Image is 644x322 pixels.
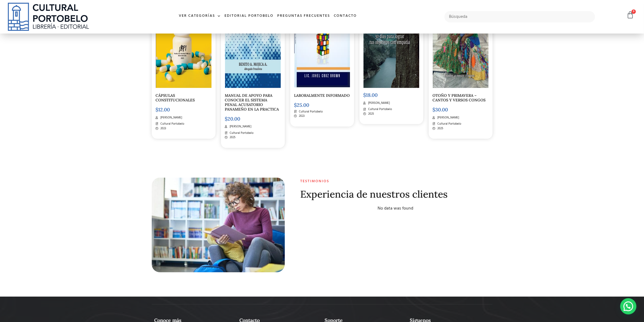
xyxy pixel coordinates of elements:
bdi: 20.00 [225,116,240,122]
h2: Testimonios [300,179,491,184]
span: 2025 [367,112,374,116]
span: Cultural Portobelo [367,107,392,112]
span: Cultural Portobelo [228,131,253,135]
h3: Experiencia de nuestros clientes [300,189,491,200]
bdi: 30.00 [433,107,448,113]
span: [PERSON_NAME] [228,124,251,129]
a: LABORALMENTE INFORMADO [294,93,350,98]
span: 2025 [436,126,443,131]
span: $ [294,102,297,108]
a: Preguntas frecuentes [275,10,332,22]
span: 2025 [228,135,236,140]
bdi: 25.00 [294,102,309,108]
span: 0 [632,9,636,14]
span: $ [364,92,366,98]
a: Editorial Portobelo [223,10,275,22]
span: 2023 [298,114,305,118]
span: Cultural Portobelo [436,122,461,126]
span: Cultural Portobelo [159,122,184,126]
span: $ [433,107,435,113]
bdi: 12.00 [156,107,170,113]
a: CÁPSULAS CONSTITUCIONALES [156,93,195,102]
a: Ver Categorías [177,10,223,22]
span: Cultural Portobelo [298,109,323,114]
span: $ [156,107,158,113]
span: [PERSON_NAME] [436,115,459,120]
a: OTOÑO Y PRIMAVERA – CANTOS Y VERSOS CONGOS [433,93,486,102]
span: 2023 [159,126,166,131]
span: $ [225,116,228,122]
input: Búsqueda [444,11,595,22]
a: Contacto [332,10,359,22]
span: [PERSON_NAME] [367,101,390,105]
a: 0 [627,11,634,19]
span: [PERSON_NAME] [159,115,182,120]
bdi: 18.00 [364,92,378,98]
a: MANUAL DE APOYO PARA CONOCER EL SISTEMA PENAL ACUSATORIO PANAMEÑO EN LA PRACTICA [225,93,279,111]
div: No data was found [300,205,491,212]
